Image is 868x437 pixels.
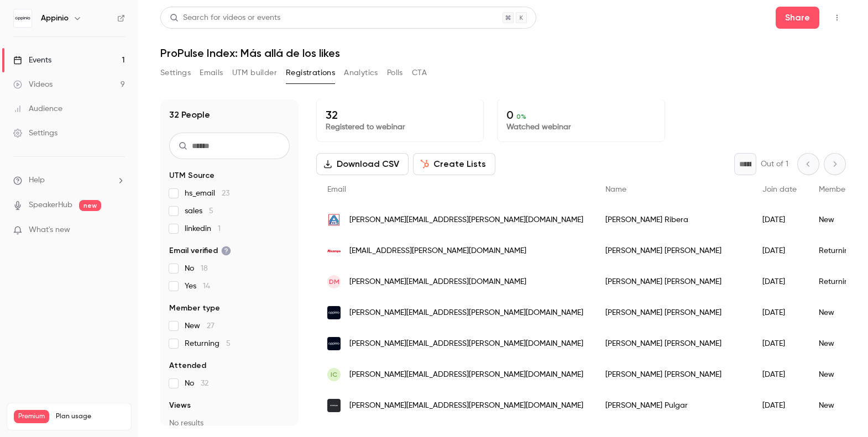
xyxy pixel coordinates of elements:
span: UTM Source [169,170,215,181]
span: [PERSON_NAME][EMAIL_ADDRESS][PERSON_NAME][DOMAIN_NAME] [349,214,583,226]
span: 32 [201,380,208,387]
span: [PERSON_NAME][EMAIL_ADDRESS][PERSON_NAME][DOMAIN_NAME] [349,369,583,381]
div: [DATE] [751,235,808,266]
div: [PERSON_NAME] [PERSON_NAME] [594,266,751,297]
span: 1 [218,225,221,233]
p: 32 [326,108,474,122]
span: Email [327,186,346,193]
span: linkedin [185,223,221,234]
button: CTA [412,64,427,82]
span: Member type [169,303,220,314]
iframe: Noticeable Trigger [112,225,125,235]
h6: Appinio [41,13,69,24]
span: DM [329,277,339,287]
img: alcampo.es [327,249,341,254]
div: [PERSON_NAME] Pulgar [594,390,751,421]
div: [PERSON_NAME] Ribera [594,204,751,235]
span: 0 % [516,113,526,120]
span: [PERSON_NAME][EMAIL_ADDRESS][DOMAIN_NAME] [349,276,526,288]
span: [PERSON_NAME][EMAIL_ADDRESS][PERSON_NAME][DOMAIN_NAME] [349,338,583,350]
div: [DATE] [751,266,808,297]
span: Returning [185,338,231,349]
p: Watched webinar [506,122,655,133]
span: Email verified [169,245,231,256]
span: [EMAIL_ADDRESS][PERSON_NAME][DOMAIN_NAME] [349,245,526,257]
span: Member type [819,186,866,193]
img: appinio.com [327,306,341,319]
button: Registrations [286,64,335,82]
span: hs_email [185,188,229,199]
img: appinio.com [327,337,341,350]
div: [PERSON_NAME] [PERSON_NAME] [594,328,751,359]
button: Analytics [344,64,378,82]
h1: ProPulse Index: Más allá de los likes [160,46,846,60]
span: [PERSON_NAME][EMAIL_ADDRESS][PERSON_NAME][DOMAIN_NAME] [349,400,583,412]
button: Settings [160,64,191,82]
span: What's new [29,224,70,236]
button: UTM builder [232,64,277,82]
h1: 32 People [169,108,210,122]
div: [DATE] [751,390,808,421]
button: Emails [200,64,223,82]
span: Views [169,400,191,411]
span: 5 [226,340,231,348]
span: Name [605,186,626,193]
div: [DATE] [751,297,808,328]
p: 0 [506,108,655,122]
span: [PERSON_NAME][EMAIL_ADDRESS][PERSON_NAME][DOMAIN_NAME] [349,307,583,319]
img: Appinio [14,9,32,27]
p: No results [169,418,290,429]
span: Attended [169,360,206,371]
div: Search for videos or events [170,12,280,24]
span: 5 [209,207,213,215]
span: No [185,378,208,389]
span: 14 [203,282,210,290]
div: [DATE] [751,204,808,235]
div: Settings [13,128,57,139]
span: new [79,200,101,211]
div: Events [13,55,51,66]
div: [DATE] [751,359,808,390]
div: [PERSON_NAME] [PERSON_NAME] [594,297,751,328]
span: Help [29,175,45,186]
div: [PERSON_NAME] [PERSON_NAME] [594,235,751,266]
p: Out of 1 [761,159,788,170]
div: Videos [13,79,53,90]
span: 23 [222,189,229,197]
div: [PERSON_NAME] [PERSON_NAME] [594,359,751,390]
span: Yes [185,281,210,292]
img: aldi.es [327,213,341,227]
img: archetype.co [327,399,341,412]
span: New [185,320,215,331]
span: No [185,263,208,274]
a: SpeakerHub [29,199,72,211]
button: Download CSV [316,153,409,175]
span: sales [185,206,213,217]
div: Audience [13,103,62,114]
li: help-dropdown-opener [13,175,125,186]
span: IC [331,370,337,380]
span: Join date [762,186,797,193]
span: Premium [14,410,49,423]
button: Share [776,7,819,29]
span: 18 [201,265,208,272]
button: Create Lists [413,153,495,175]
button: Polls [387,64,403,82]
p: Registered to webinar [326,122,474,133]
div: [DATE] [751,328,808,359]
span: 27 [207,322,215,330]
span: Plan usage [56,412,124,421]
